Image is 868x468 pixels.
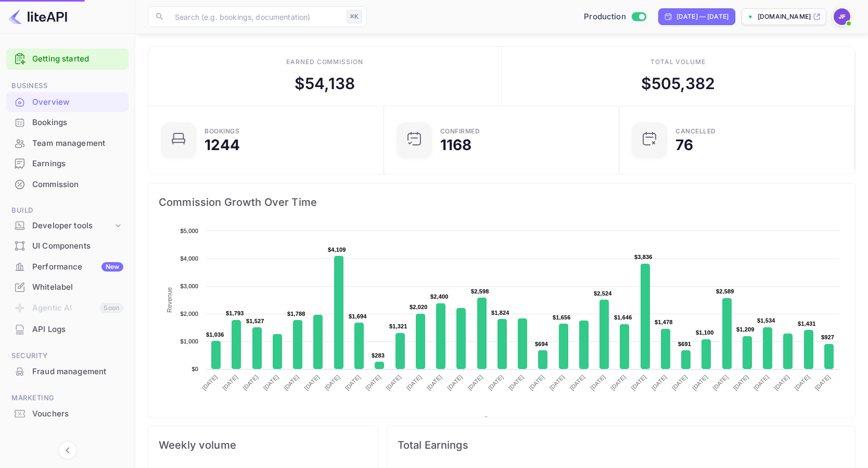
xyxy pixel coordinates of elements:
text: [DATE] [630,374,647,391]
text: $691 [678,341,691,347]
text: $2,589 [716,288,734,294]
text: $1,100 [696,329,714,336]
div: Confirmed [440,128,480,134]
div: 76 [675,138,693,152]
text: [DATE] [262,374,280,391]
div: Earnings [32,158,123,170]
text: [DATE] [671,374,688,391]
text: $2,000 [180,311,198,317]
div: Total volume [650,57,706,67]
text: [DATE] [426,374,443,391]
div: Getting started [6,48,129,70]
text: $2,020 [410,304,428,310]
text: [DATE] [201,374,219,391]
a: PerformanceNew [6,257,129,276]
text: [DATE] [466,374,484,391]
text: $1,321 [389,323,407,329]
a: Fraud management [6,362,129,381]
text: $3,000 [180,283,198,289]
text: $1,646 [614,314,632,321]
text: $5,000 [180,228,198,234]
img: Jenny Frimer [834,8,850,25]
div: New [101,262,123,272]
text: $2,598 [471,288,489,294]
text: $927 [821,334,834,340]
div: Fraud management [32,366,123,378]
text: [DATE] [732,374,750,391]
text: [DATE] [344,374,362,391]
div: Performance [32,261,123,273]
div: UI Components [32,240,123,252]
div: PerformanceNew [6,257,129,277]
span: Build [6,205,129,216]
div: ⌘K [347,10,362,23]
span: Total Earnings [398,437,845,453]
text: $4,109 [328,247,346,253]
text: Revenue [493,416,519,424]
text: [DATE] [283,374,300,391]
button: Collapse navigation [58,441,77,460]
div: Vouchers [32,408,123,420]
div: Team management [6,133,129,154]
div: Overview [32,96,123,108]
text: $2,400 [430,293,449,300]
text: [DATE] [793,374,811,391]
text: $1,793 [226,310,244,316]
a: Team management [6,133,129,153]
text: [DATE] [691,374,709,391]
a: Commission [6,175,129,194]
a: Overview [6,92,129,112]
div: CANCELLED [675,128,716,134]
span: Security [6,350,129,362]
a: Vouchers [6,404,129,423]
span: Business [6,80,129,92]
text: $2,524 [594,290,612,297]
a: UI Components [6,236,129,255]
text: [DATE] [650,374,668,391]
text: $1,431 [798,321,816,327]
text: $4,000 [180,255,198,262]
span: Commission Growth Over Time [159,194,845,211]
span: Marketing [6,392,129,404]
text: [DATE] [221,374,239,391]
div: 1168 [440,138,472,152]
a: Earnings [6,154,129,173]
text: [DATE] [814,374,832,391]
text: $0 [192,366,198,372]
text: $1,656 [553,314,571,321]
div: Developer tools [32,220,113,232]
div: Overview [6,92,129,113]
div: Whitelabel [6,277,129,298]
div: $ 54,138 [295,72,355,95]
text: [DATE] [589,374,607,391]
text: $1,209 [736,326,755,332]
text: $1,824 [491,310,509,316]
div: Earnings [6,154,129,174]
a: Getting started [32,53,123,65]
div: Bookings [6,113,129,133]
text: $3,836 [634,254,653,260]
text: [DATE] [752,374,770,391]
text: [DATE] [773,374,790,391]
p: [DOMAIN_NAME] [758,12,811,21]
text: $1,534 [757,317,775,324]
input: Search (e.g. bookings, documentation) [169,6,342,27]
img: LiteAPI logo [8,8,67,25]
div: Switch to Sandbox mode [580,11,650,23]
text: $694 [535,341,548,347]
text: [DATE] [324,374,341,391]
text: $1,478 [655,319,673,325]
span: Production [584,11,626,23]
div: $ 505,382 [641,72,715,95]
div: Click to change the date range period [658,8,735,25]
text: [DATE] [385,374,402,391]
div: 1244 [205,138,240,152]
text: $1,694 [349,313,367,319]
text: [DATE] [569,374,586,391]
text: [DATE] [548,374,566,391]
text: [DATE] [711,374,729,391]
text: [DATE] [364,374,382,391]
text: [DATE] [303,374,321,391]
div: Whitelabel [32,281,123,293]
text: [DATE] [609,374,627,391]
